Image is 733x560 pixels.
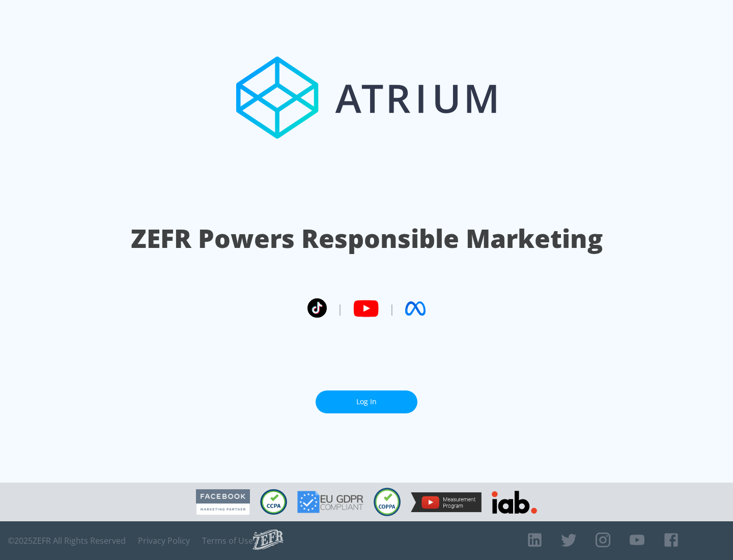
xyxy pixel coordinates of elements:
a: Log In [316,390,417,413]
img: COPPA Compliant [374,488,401,516]
h1: ZEFR Powers Responsible Marketing [131,221,603,256]
span: | [337,301,343,316]
a: Terms of Use [202,536,253,546]
img: CCPA Compliant [260,489,287,515]
img: Facebook Marketing Partner [196,489,250,515]
img: YouTube Measurement Program [411,492,482,512]
span: © 2025 ZEFR All Rights Reserved [8,536,126,546]
img: IAB [492,491,537,514]
a: Privacy Policy [138,536,190,546]
span: | [389,301,395,316]
img: GDPR Compliant [297,491,363,513]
